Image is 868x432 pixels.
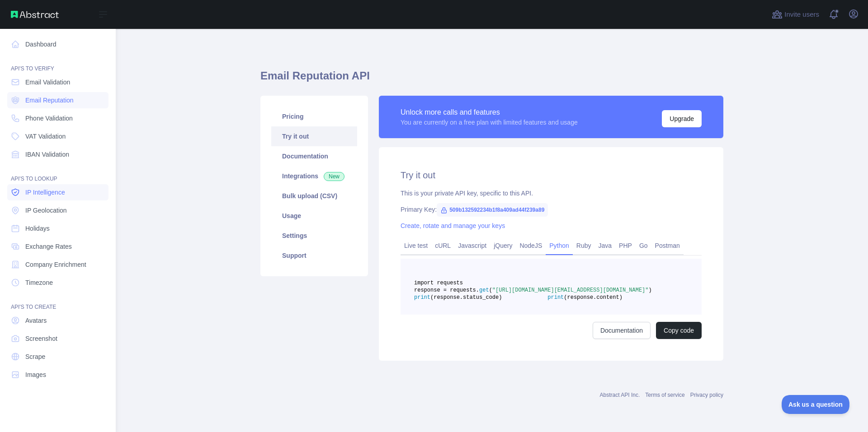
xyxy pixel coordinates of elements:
[25,278,53,287] span: Timezone
[600,392,640,398] a: Abstract API Inc.
[7,54,108,72] div: API'S TO VERIFY
[25,370,46,379] span: Images
[414,280,463,286] span: import requests
[7,74,108,90] a: Email Validation
[651,238,684,253] a: Postman
[7,274,108,291] a: Timezone
[645,392,684,398] a: Terms of service
[564,294,623,301] span: (response.content)
[401,169,702,181] h2: Try it out
[414,294,430,301] span: print
[782,395,850,414] iframe: Toggle Customer Support
[7,92,108,108] a: Email Reputation
[401,118,578,127] div: You are currently on a free plan with limited features and usage
[25,352,45,361] span: Scrape
[649,287,652,293] span: )
[7,220,108,237] a: Holidays
[7,202,108,218] a: IP Geolocation
[7,312,108,329] a: Avatars
[479,287,489,293] span: get
[260,69,723,90] h1: Email Reputation API
[401,107,578,118] div: Unlock more calls and features
[401,222,505,229] a: Create, rotate and manage your keys
[593,322,651,339] a: Documentation
[271,146,357,166] a: Documentation
[489,287,492,293] span: (
[25,242,72,251] span: Exchange Rates
[271,206,357,226] a: Usage
[656,322,702,339] button: Copy code
[271,186,357,206] a: Bulk upload (CSV)
[324,172,344,181] span: New
[547,294,564,301] span: print
[7,164,108,182] div: API'S TO LOOKUP
[25,224,50,233] span: Holidays
[25,150,69,159] span: IBAN Validation
[271,166,357,186] a: Integrations New
[7,184,108,200] a: IP Intelligence
[271,107,357,126] a: Pricing
[25,78,70,87] span: Email Validation
[7,110,108,126] a: Phone Validation
[662,110,702,127] button: Upgrade
[25,114,73,123] span: Phone Validation
[7,330,108,347] a: Screenshot
[271,226,357,246] a: Settings
[431,238,454,253] a: cURL
[784,9,819,20] span: Invite users
[690,392,723,398] a: Privacy policy
[25,132,66,141] span: VAT Validation
[25,188,65,197] span: IP Intelligence
[516,238,546,253] a: NodeJS
[770,7,821,22] button: Invite users
[636,238,651,253] a: Go
[271,246,357,265] a: Support
[25,334,57,343] span: Screenshot
[25,260,86,269] span: Company Enrichment
[25,206,67,215] span: IP Geolocation
[430,294,502,301] span: (response.status_code)
[401,238,431,253] a: Live test
[595,238,616,253] a: Java
[454,238,490,253] a: Javascript
[546,238,573,253] a: Python
[490,238,516,253] a: jQuery
[7,367,108,383] a: Images
[7,238,108,255] a: Exchange Rates
[573,238,595,253] a: Ruby
[7,128,108,144] a: VAT Validation
[271,126,357,146] a: Try it out
[7,146,108,163] a: IBAN Validation
[25,96,74,105] span: Email Reputation
[492,287,649,293] span: "[URL][DOMAIN_NAME][EMAIL_ADDRESS][DOMAIN_NAME]"
[7,293,108,311] div: API'S TO CREATE
[401,205,702,214] div: Primary Key:
[11,11,59,18] img: Abstract API
[7,256,108,273] a: Company Enrichment
[7,36,108,52] a: Dashboard
[25,316,47,325] span: Avatars
[7,348,108,365] a: Scrape
[401,189,702,198] div: This is your private API key, specific to this API.
[414,287,479,293] span: response = requests.
[437,203,548,217] span: 509b132592234b1f8a409ad44f239a89
[615,238,636,253] a: PHP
